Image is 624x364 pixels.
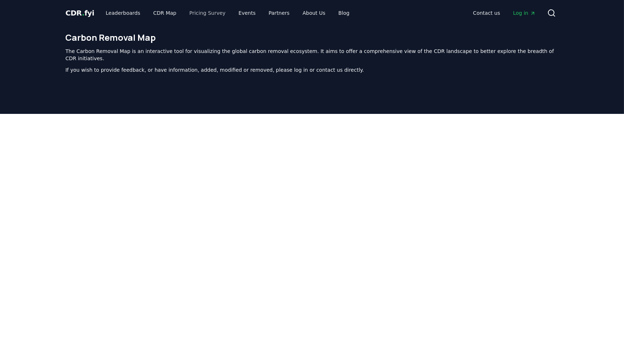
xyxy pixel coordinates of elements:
[297,6,331,19] a: About Us
[66,66,559,74] p: If you wish to provide feedback, or have information, added, modified or removed, please log in o...
[467,6,506,19] a: Contact us
[513,9,535,17] span: Log in
[263,6,295,19] a: Partners
[333,6,355,19] a: Blog
[183,6,231,19] a: Pricing Survey
[507,6,541,19] a: Log in
[100,6,146,19] a: Leaderboards
[100,6,355,19] nav: Main
[147,6,182,19] a: CDR Map
[233,6,261,19] a: Events
[467,6,541,19] nav: Main
[66,48,559,62] p: The Carbon Removal Map is an interactive tool for visualizing the global carbon removal ecosystem...
[66,9,94,17] span: CDR fyi
[82,9,84,17] span: .
[66,8,94,18] a: CDR.fyi
[66,32,559,43] h1: Carbon Removal Map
